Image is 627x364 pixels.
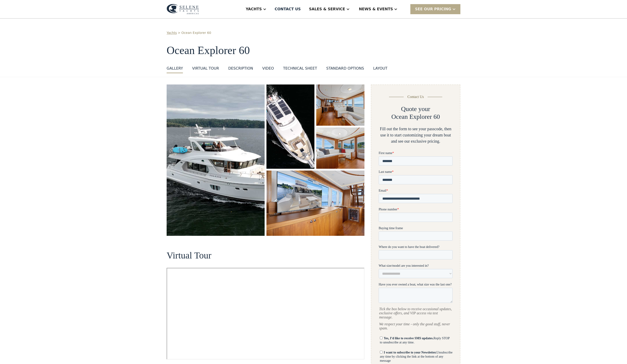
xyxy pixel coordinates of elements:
a: VIDEO [262,66,274,73]
h2: Virtual Tour [167,250,364,261]
div: Fill out the form to see your passcode, then use it to start customizing your dream boat and see ... [379,126,453,144]
a: open lightbox [316,84,364,126]
a: Technical sheet [283,66,317,73]
a: open lightbox [167,84,265,236]
a: open lightbox [266,84,314,169]
div: SEE Our Pricing [410,4,460,14]
a: GALLERY [167,66,183,73]
div: News & EVENTS [359,6,393,12]
a: Ocean Explorer 60 [181,30,211,35]
div: GALLERY [167,66,183,71]
div: Contact Us [407,94,424,100]
img: logo [167,4,199,14]
a: DESCRIPTION [228,66,253,73]
div: VIRTUAL TOUR [192,66,219,71]
a: standard options [326,66,364,73]
div: Contact US [275,6,301,12]
a: open lightbox [316,128,364,169]
div: standard options [326,66,364,71]
div: > [178,30,181,35]
h2: Quote your [401,105,430,113]
div: VIDEO [262,66,274,71]
a: open lightbox [266,171,364,236]
a: Yachts [167,30,177,35]
a: layout [373,66,387,73]
div: Yachts [246,6,262,12]
a: VIRTUAL TOUR [192,66,219,73]
div: Technical sheet [283,66,317,71]
div: DESCRIPTION [228,66,253,71]
div: layout [373,66,387,71]
div: SEE Our Pricing [415,6,451,12]
h2: Ocean Explorer 60 [391,113,440,121]
iframe: Virtual Tour [167,268,364,359]
h1: Ocean Explorer 60 [167,44,460,57]
div: Sales & Service [309,6,345,12]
